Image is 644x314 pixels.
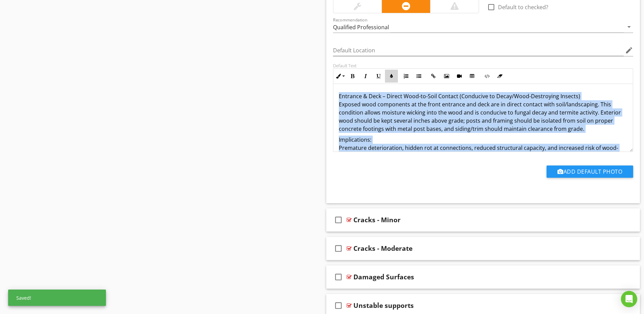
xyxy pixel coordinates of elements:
[359,70,372,83] button: Italic (Ctrl+I)
[412,70,425,83] button: Unordered List
[353,216,401,224] div: Cracks - Minor
[333,24,389,30] div: Qualified Professional
[8,290,106,306] div: Saved!
[333,269,344,285] i: check_box_outline_blank
[339,136,618,160] span: Implications: Premature deterioration, hidden rot at connections, reduced structural capacity, an...
[453,70,466,83] button: Insert Video
[400,70,412,83] button: Ordered List
[625,46,633,54] i: edit
[346,70,359,83] button: Bold (Ctrl+B)
[493,70,506,83] button: Clear Formatting
[333,240,344,257] i: check_box_outline_blank
[547,165,633,178] button: Add Default Photo
[498,4,548,11] label: Default to checked?
[353,301,414,310] div: Unstable supports
[353,244,412,252] div: Cracks - Moderate
[333,212,344,228] i: check_box_outline_blank
[333,45,624,56] input: Default Location
[625,23,633,31] i: arrow_drop_down
[333,297,344,314] i: check_box_outline_blank
[339,92,621,133] span: Entrance & Deck – Direct Wood-to-Soil Contact (Conducive to Decay/Wood-Destroying Insects) Expose...
[466,70,479,83] button: Insert Table
[353,273,414,281] div: Damaged Surfaces
[372,70,385,83] button: Underline (Ctrl+U)
[480,70,493,83] button: Code View
[621,291,637,307] div: Open Intercom Messenger
[333,70,346,83] button: Inline Style
[333,63,633,68] div: Default Text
